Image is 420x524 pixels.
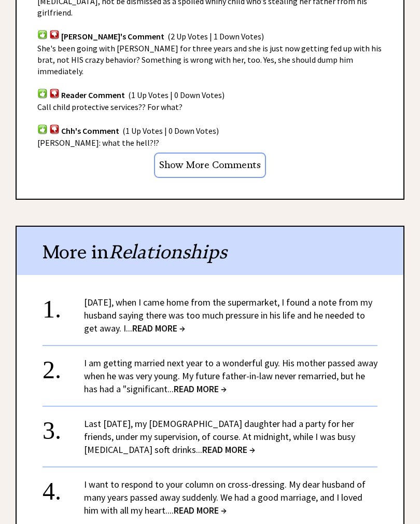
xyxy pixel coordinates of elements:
[37,43,382,76] span: She's been going with [PERSON_NAME] for three years and she is just now getting fed up with his b...
[122,126,219,136] span: (1 Up Votes | 0 Down Votes)
[154,153,266,178] input: Show More Comments
[84,296,372,334] a: [DATE], when I came home from the supermarket, I found a note from my husband saying there was to...
[128,90,225,101] span: (1 Up Votes | 0 Down Votes)
[17,227,403,275] div: More in
[37,137,159,148] span: [PERSON_NAME]: what the hell?!?
[84,478,366,516] a: I want to respond to your column on cross-dressing. My dear husband of many years passed away sud...
[43,417,84,436] div: 3.
[49,88,60,98] img: votdown.png
[43,478,84,497] div: 4.
[49,30,60,39] img: votdown.png
[84,418,355,456] a: Last [DATE], my [DEMOGRAPHIC_DATA] daughter had a party for her friends, under my supervision, of...
[37,124,48,134] img: votup.png
[37,88,48,98] img: votup.png
[49,124,60,134] img: votdown.png
[109,240,227,264] span: Relationships
[174,504,227,516] span: READ MORE →
[84,357,377,395] a: I am getting married next year to a wonderful guy. His mother passed away when he was very young....
[43,356,84,376] div: 2.
[61,90,125,101] span: Reader Comment
[202,444,255,456] span: READ MORE →
[132,322,185,334] span: READ MORE →
[37,102,183,112] span: Call child protective services?? For what?
[61,126,119,136] span: Chh's Comment
[167,31,264,42] span: (2 Up Votes | 1 Down Votes)
[43,296,84,315] div: 1.
[37,30,48,39] img: votup.png
[61,31,164,42] span: [PERSON_NAME]'s Comment
[174,383,227,395] span: READ MORE →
